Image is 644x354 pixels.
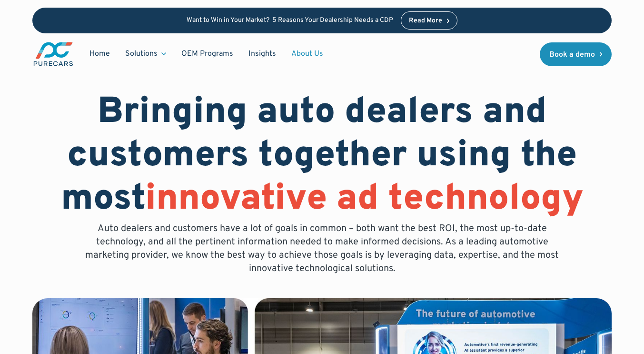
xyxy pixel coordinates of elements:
p: Want to Win in Your Market? 5 Reasons Your Dealership Needs a CDP [187,17,393,25]
a: Read More [401,11,458,30]
div: Book a demo [549,51,595,59]
p: Auto dealers and customers have a lot of goals in common – both want the best ROI, the most up-to... [79,222,566,275]
div: Read More [409,18,442,24]
a: OEM Programs [174,45,241,63]
div: Solutions [118,45,174,63]
a: Home [82,45,118,63]
span: innovative ad technology [145,177,584,223]
div: Solutions [125,49,158,59]
a: Insights [241,45,284,63]
h1: Bringing auto dealers and customers together using the most [32,91,612,222]
a: Book a demo [540,42,612,66]
img: purecars logo [32,41,74,67]
a: main [32,41,74,67]
a: About Us [284,45,331,63]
